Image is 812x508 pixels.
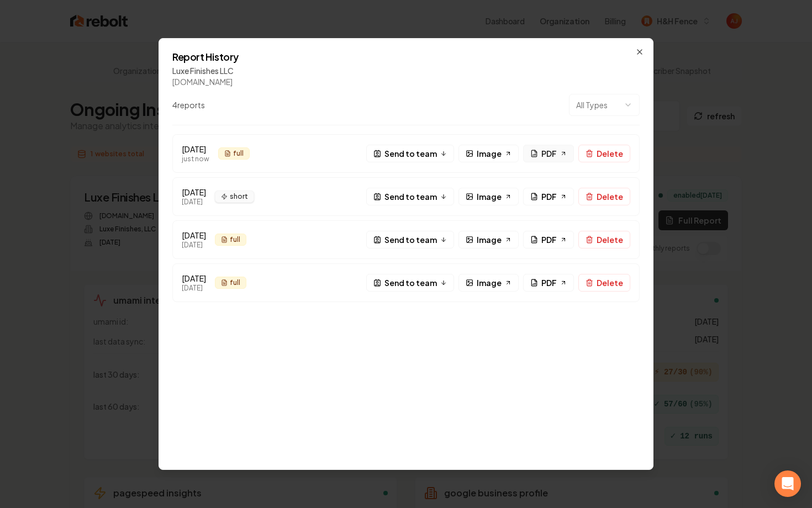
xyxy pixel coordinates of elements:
button: Send to team [366,145,454,162]
button: Delete [578,188,630,205]
span: Image [477,148,502,160]
span: Send to team [384,148,437,160]
a: Image [458,188,519,205]
div: Luxe Finishes LLC [172,65,640,76]
a: PDF [523,231,574,248]
a: PDF [523,188,574,205]
span: PDF [541,191,557,203]
span: Delete [597,277,623,289]
span: full [230,235,240,244]
div: just now [182,155,209,163]
span: PDF [541,234,557,246]
a: Image [458,231,519,248]
div: [DATE] [182,230,206,241]
span: Send to team [384,191,437,203]
a: Image [458,145,519,162]
button: Send to team [366,188,454,205]
h2: Report History [172,52,640,62]
span: PDF [541,148,557,160]
span: Image [477,277,502,289]
span: short [230,192,248,201]
button: Send to team [366,274,454,292]
button: Delete [578,145,630,162]
span: full [233,149,244,158]
div: [DATE] [182,187,206,198]
a: PDF [523,145,574,162]
span: Send to team [384,277,437,289]
span: Delete [597,148,623,160]
span: Image [477,191,502,203]
div: [DATE] [182,284,206,293]
div: [DATE] [182,144,209,155]
button: Delete [578,274,630,292]
span: PDF [541,277,557,289]
div: [DATE] [182,198,206,207]
div: [DATE] [182,241,206,250]
a: PDF [523,274,574,292]
button: Delete [578,231,630,248]
span: Delete [597,234,623,246]
div: [DOMAIN_NAME] [172,76,640,87]
span: Image [477,234,502,246]
a: Image [458,274,519,292]
button: Send to team [366,231,454,248]
span: Delete [597,191,623,203]
div: 4 report s [172,99,205,110]
div: [DATE] [182,273,206,284]
span: full [230,278,240,287]
span: Send to team [384,234,437,246]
